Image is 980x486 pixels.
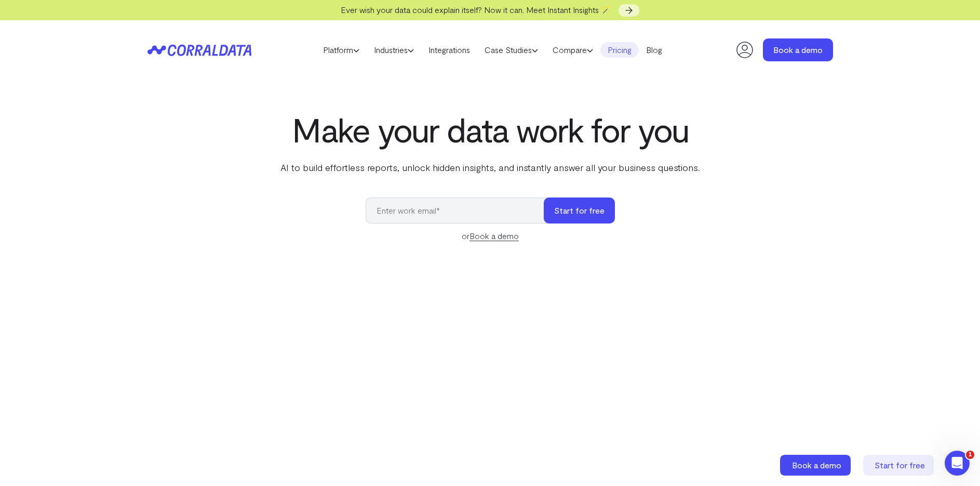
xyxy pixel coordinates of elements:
[367,42,421,58] a: Industries
[544,198,615,224] button: Start for free
[600,42,639,58] a: Pricing
[341,5,611,15] span: Ever wish your data could explain itself? Now it can. Meet Instant Insights 🪄
[278,111,702,148] h1: Make your data work for you
[366,198,554,224] input: Enter work email*
[863,455,936,476] a: Start for free
[545,42,600,58] a: Compare
[278,161,702,174] p: AI to build effortless reports, unlock hidden insights, and instantly answer all your business qu...
[945,451,970,476] iframe: Intercom live chat
[477,42,545,58] a: Case Studies
[421,42,477,58] a: Integrations
[966,451,974,459] span: 1
[316,42,367,58] a: Platform
[763,38,833,61] a: Book a demo
[780,455,853,476] a: Book a demo
[469,231,519,241] a: Book a demo
[366,230,615,242] div: or
[875,460,925,470] span: Start for free
[792,460,841,470] span: Book a demo
[639,42,669,58] a: Blog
